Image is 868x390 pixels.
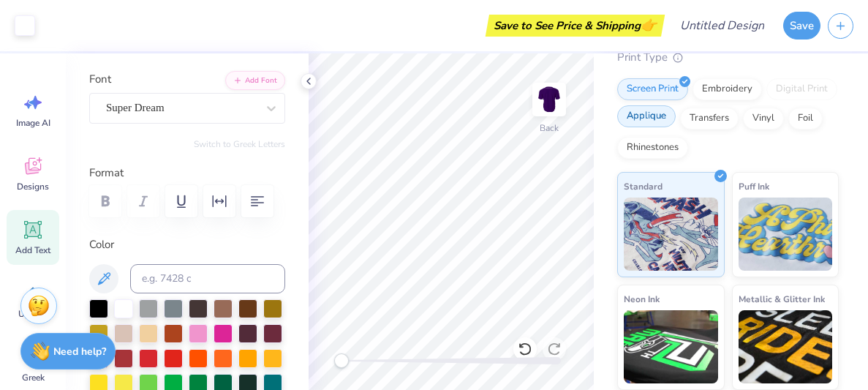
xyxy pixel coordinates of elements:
div: Applique [617,105,676,127]
label: Color [89,236,285,253]
span: Greek [22,372,45,383]
button: Save [783,12,820,40]
input: e.g. 7428 c [130,264,285,293]
div: Screen Print [617,78,688,100]
button: Switch to Greek Letters [194,138,285,150]
div: Embroidery [692,78,762,100]
label: Format [89,165,285,181]
strong: Need help? [53,345,106,359]
div: Back [540,121,559,135]
label: Font [89,71,111,88]
div: Print Type [617,49,839,66]
img: Puff Ink [739,198,833,271]
div: Transfers [680,108,739,130]
img: Neon Ink [624,310,718,383]
span: 👉 [641,16,657,34]
span: Image AI [16,117,50,129]
span: Neon Ink [624,291,660,307]
div: Rhinestones [617,137,688,159]
div: Save to See Price & Shipping [489,15,661,37]
div: Digital Print [766,78,837,100]
span: Standard [624,179,663,194]
button: Add Font [225,71,285,90]
div: Foil [788,108,823,130]
span: Designs [17,181,49,192]
img: Metallic & Glitter Ink [739,310,833,383]
span: Puff Ink [739,179,769,194]
div: Accessibility label [334,353,349,368]
img: Back [535,85,564,114]
div: Vinyl [743,108,784,130]
span: Upload [18,308,48,320]
span: Metallic & Glitter Ink [739,291,825,307]
input: Untitled Design [668,11,776,40]
span: Add Text [15,244,50,256]
img: Standard [624,198,718,271]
